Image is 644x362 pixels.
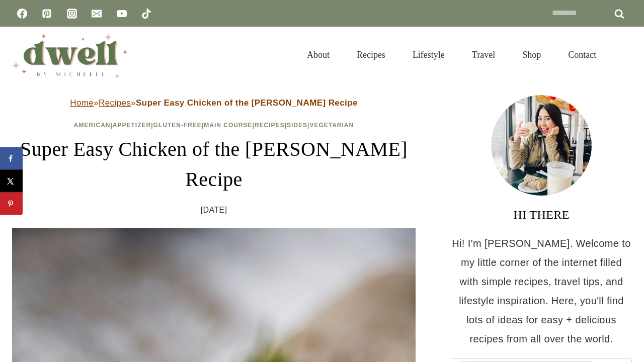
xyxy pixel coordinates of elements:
[287,122,307,129] a: Sides
[554,37,610,72] a: Contact
[37,4,57,24] a: Pinterest
[12,134,416,195] h1: Super Easy Chicken of the [PERSON_NAME] Recipe
[615,46,632,63] button: View Search Form
[136,98,358,108] strong: Super Easy Chicken of the [PERSON_NAME] Recipe
[343,37,399,72] a: Recipes
[99,98,131,108] a: Recipes
[12,4,32,24] a: Facebook
[70,98,94,108] a: Home
[293,37,343,72] a: About
[113,122,151,129] a: Appetizer
[112,4,132,24] a: YouTube
[451,234,632,348] p: Hi! I'm [PERSON_NAME]. Welcome to my little corner of the internet filled with simple recipes, tr...
[70,98,358,108] span: » »
[451,206,632,224] h3: HI THERE
[201,203,227,218] time: [DATE]
[293,37,610,72] nav: Primary Navigation
[204,122,252,129] a: Main Course
[12,32,128,78] img: DWELL by michelle
[136,4,156,24] a: TikTok
[309,122,354,129] a: Vegetarian
[153,122,202,129] a: Gluten-Free
[87,4,107,24] a: Email
[399,37,458,72] a: Lifestyle
[74,122,111,129] a: American
[74,122,354,129] span: | | | | | |
[62,4,82,24] a: Instagram
[458,37,509,72] a: Travel
[255,122,285,129] a: Recipes
[509,37,554,72] a: Shop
